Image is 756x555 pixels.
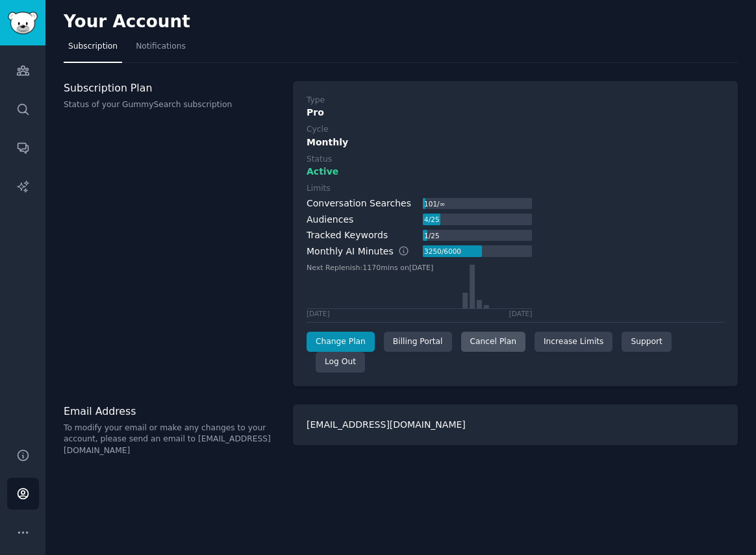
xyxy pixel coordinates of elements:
div: Cancel Plan [461,332,525,352]
span: Active [307,165,338,179]
div: Billing Portal [384,332,452,352]
div: 4 / 25 [423,214,440,225]
div: Tracked Keywords [307,228,388,242]
span: Notifications [136,41,186,53]
a: Notifications [131,36,190,63]
div: Limits [307,183,331,195]
div: [DATE] [509,309,533,318]
a: Subscription [64,36,122,63]
p: To modify your email or make any changes to your account, please send an email to [EMAIL_ADDRESS]... [64,423,279,457]
div: 101 / ∞ [423,198,446,210]
h2: Your Account [64,12,190,32]
div: [EMAIL_ADDRESS][DOMAIN_NAME] [293,404,738,445]
a: Change Plan [307,332,375,352]
div: Cycle [307,124,328,136]
div: Type [307,95,325,106]
div: Monthly [307,136,724,149]
p: Status of your GummySearch subscription [64,99,279,111]
span: Subscription [68,41,118,53]
a: Support [622,332,671,352]
div: Monthly AI Minutes [307,245,423,258]
div: [DATE] [307,309,330,318]
h3: Subscription Plan [64,81,279,95]
h3: Email Address [64,404,279,418]
text: Next Replenish: 1170 mins on [DATE] [307,263,433,271]
div: Conversation Searches [307,197,411,210]
div: 3250 / 6000 [423,245,462,257]
div: Pro [307,106,724,119]
div: Audiences [307,213,353,227]
div: Log Out [316,352,365,373]
div: 1 / 25 [423,230,440,241]
div: Status [307,154,332,166]
a: Increase Limits [535,332,613,352]
img: GummySearch logo [8,12,38,34]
